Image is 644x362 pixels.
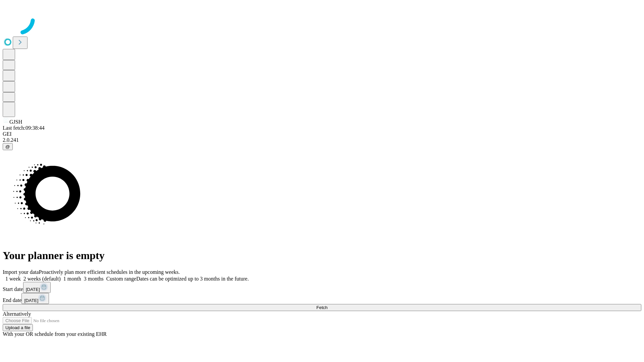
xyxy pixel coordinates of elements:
[24,298,38,303] span: [DATE]
[3,304,641,311] button: Fetch
[3,269,39,275] span: Import your data
[39,269,180,275] span: Proactively plan more efficient schedules in the upcoming weeks.
[3,131,641,137] div: GEI
[23,276,61,282] span: 2 weeks (default)
[23,282,51,293] button: [DATE]
[5,144,10,149] span: @
[21,293,49,304] button: [DATE]
[3,311,31,317] span: Alternatively
[3,125,45,131] span: Last fetch: 09:38:44
[3,249,641,262] h1: Your planner is empty
[3,137,641,143] div: 2.0.241
[3,324,33,331] button: Upload a file
[3,331,107,337] span: With your OR schedule from your existing EHR
[3,293,641,304] div: End date
[9,119,22,125] span: GJSH
[3,143,13,150] button: @
[5,276,21,282] span: 1 week
[84,276,104,282] span: 3 months
[106,276,136,282] span: Custom range
[3,282,641,293] div: Start date
[136,276,249,282] span: Dates can be optimized up to 3 months in the future.
[63,276,81,282] span: 1 month
[26,287,40,292] span: [DATE]
[316,305,327,310] span: Fetch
